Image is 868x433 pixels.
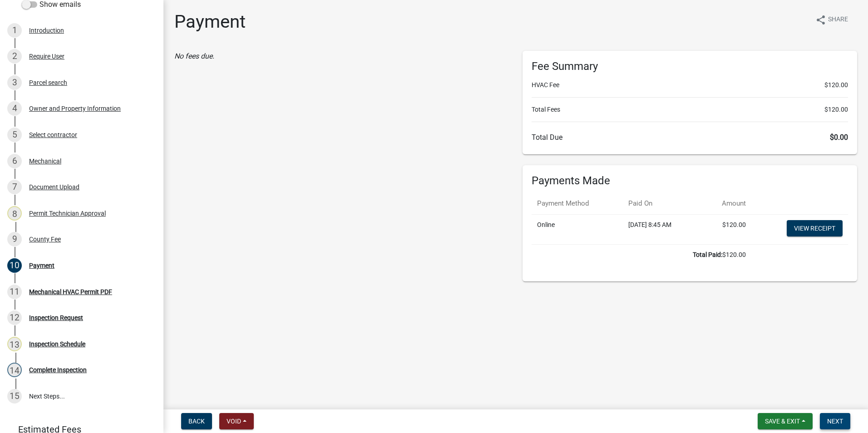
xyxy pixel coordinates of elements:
[787,220,843,236] a: View receipt
[532,193,623,214] th: Payment Method
[7,337,22,351] div: 13
[29,158,61,164] div: Mechanical
[532,174,848,187] h6: Payments Made
[7,75,22,90] div: 3
[174,11,246,33] h1: Payment
[532,80,848,90] li: HVAC Fee
[7,232,22,246] div: 9
[7,23,22,38] div: 1
[29,132,77,138] div: Select contractor
[29,236,61,242] div: County Fee
[765,418,800,425] span: Save & Exit
[7,310,22,325] div: 12
[7,101,22,116] div: 4
[7,128,22,142] div: 5
[701,193,751,214] th: Amount
[29,315,83,321] div: Inspection Request
[29,289,112,295] div: Mechanical HVAC Permit PDF
[532,214,623,244] td: Online
[219,413,254,429] button: Void
[532,244,751,265] td: $120.00
[824,80,848,90] span: $120.00
[7,285,22,299] div: 11
[824,105,848,114] span: $120.00
[7,258,22,273] div: 10
[29,210,106,216] div: Permit Technician Approval
[623,193,701,214] th: Paid On
[815,15,826,25] i: share
[820,413,850,429] button: Next
[830,133,848,142] span: $0.00
[29,367,87,373] div: Complete Inspection
[29,27,64,34] div: Introduction
[532,60,848,73] h6: Fee Summary
[7,389,22,403] div: 15
[29,184,79,190] div: Document Upload
[693,251,722,258] b: Total Paid:
[188,418,205,425] span: Back
[7,49,22,64] div: 2
[623,214,701,244] td: [DATE] 8:45 AM
[29,341,85,347] div: Inspection Schedule
[29,105,121,112] div: Owner and Property Information
[827,418,843,425] span: Next
[29,262,54,269] div: Payment
[532,133,848,142] h6: Total Due
[29,79,67,86] div: Parcel search
[828,15,848,25] span: Share
[29,53,64,59] div: Require User
[7,206,22,221] div: 8
[7,154,22,168] div: 6
[7,180,22,194] div: 7
[701,214,751,244] td: $120.00
[227,418,241,425] span: Void
[758,413,813,429] button: Save & Exit
[7,363,22,377] div: 14
[532,105,848,114] li: Total Fees
[181,413,212,429] button: Back
[174,52,214,60] i: No fees due.
[808,11,855,29] button: shareShare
